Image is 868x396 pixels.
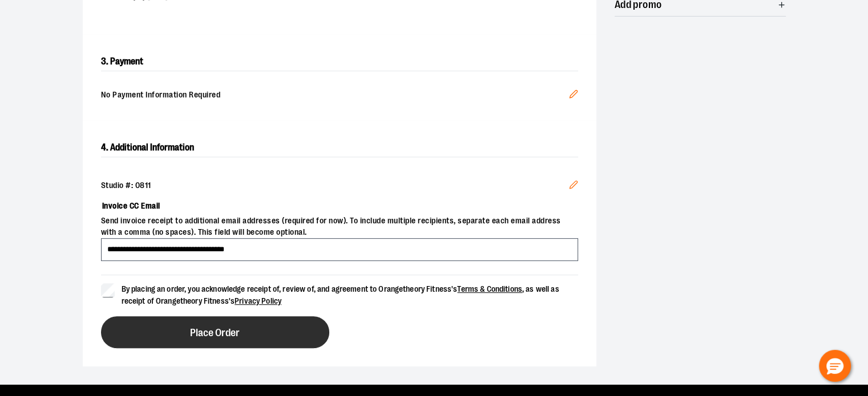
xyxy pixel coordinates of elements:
[122,284,559,305] span: By placing an order, you acknowledge receipt of, review of, and agreement to Orangetheory Fitness...
[101,180,578,191] div: Studio #: 0811
[101,52,578,71] h2: 3. Payment
[101,283,115,297] input: By placing an order, you acknowledge receipt of, review of, and agreement to Orangetheory Fitness...
[101,138,578,157] h2: 4. Additional Information
[235,296,281,305] a: Privacy Policy
[101,89,569,102] span: No Payment Information Required
[190,328,240,338] span: Place Order
[560,171,587,202] button: Edit
[101,215,578,238] span: Send invoice receipt to additional email addresses (required for now). To include multiple recipi...
[101,316,329,348] button: Place Order
[457,284,522,293] a: Terms & Conditions
[101,196,578,215] label: Invoice CC Email
[560,80,587,111] button: Edit
[819,350,851,382] button: Hello, have a question? Let’s chat.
